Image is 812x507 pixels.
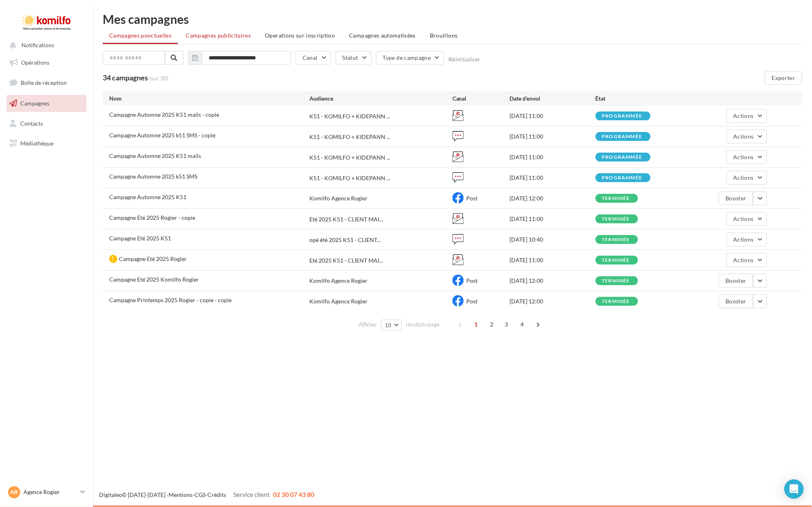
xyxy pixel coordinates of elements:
[109,95,309,103] div: Nom
[602,196,630,201] div: terminée
[510,297,595,305] div: [DATE] 12:00
[309,133,390,141] span: K51 - KOMILFO + KIDEPANN ...
[385,322,392,328] span: 10
[309,112,390,120] span: K51 - KOMILFO + KIDEPANN ...
[470,318,483,331] span: 1
[109,111,219,118] span: Campagne Automne 2025 K51 mails - copie
[734,112,754,119] span: Actions
[5,54,88,71] a: Opérations
[406,321,440,328] span: résultats/page
[109,297,232,303] span: Campagne Printemps 2025 Rogier - copie - copie
[109,194,186,200] span: Campagne Automne 2025 K51
[448,56,481,63] button: Réinitialiser
[21,79,67,86] span: Boîte de réception
[207,492,226,499] a: Crédits
[500,318,513,331] span: 3
[510,256,595,264] div: [DATE] 11:00
[21,59,49,66] span: Opérations
[99,492,314,499] span: © [DATE]-[DATE] - - -
[20,120,43,126] span: Contacts
[6,485,87,500] a: AR Agence Rogier
[602,155,643,160] div: programmée
[5,115,88,132] a: Contacts
[265,32,335,39] span: Operations sur inscription
[5,135,88,152] a: Médiathèque
[727,171,767,185] button: Actions
[359,321,377,328] span: Afficher
[20,140,53,147] span: Médiathèque
[99,492,122,499] a: Digitaleo
[309,297,368,305] div: Komilfo Agence Rogier
[734,215,754,222] span: Actions
[467,195,478,202] span: Post
[719,274,753,288] button: Booster
[430,32,458,39] span: Brouillons
[734,133,754,140] span: Actions
[309,154,390,162] span: K51 - KOMILFO + KIDEPANN ...
[510,153,595,161] div: [DATE] 11:00
[109,214,195,221] span: Campagne Eté 2025 Rogier - copie
[727,212,767,226] button: Actions
[510,277,595,285] div: [DATE] 12:00
[467,298,478,305] span: Post
[309,95,453,103] div: Audience
[109,173,197,180] span: Campagne Automne 2025 k51 SMS
[602,114,643,119] div: programmée
[719,295,753,308] button: Booster
[727,130,767,143] button: Actions
[103,73,148,82] span: 34 campagnes
[296,51,331,65] button: Canal
[727,109,767,123] button: Actions
[727,253,767,267] button: Actions
[510,95,595,103] div: Date d'envoi
[103,13,802,25] div: Mes campagnes
[109,132,216,139] span: Campagne Automne 2025 k51 SMS - copie
[596,95,681,103] div: État
[602,258,630,263] div: terminée
[5,74,88,91] a: Boîte de réception
[765,71,802,85] button: Exporter
[602,278,630,284] div: terminée
[602,237,630,242] div: terminée
[734,257,754,263] span: Actions
[376,51,444,65] button: Type de campagne
[785,480,804,499] div: Open Intercom Messenger
[467,277,478,284] span: Post
[727,150,767,164] button: Actions
[11,488,18,496] span: AR
[309,257,383,265] span: Eté 2025 K51 - CLIENT MAI...
[510,112,595,120] div: [DATE] 11:00
[602,299,630,304] div: terminée
[109,152,201,159] span: Campagne Automne 2025 K51 mails
[5,95,88,112] a: Campagnes
[510,133,595,141] div: [DATE] 11:00
[734,236,754,243] span: Actions
[233,491,270,499] span: Service client
[381,320,402,331] button: 10
[109,235,171,242] span: Campagne Eté 2025 K51
[119,255,187,262] span: Campagne Eté 2025 Rogier
[169,492,192,499] a: Mentions
[510,174,595,182] div: [DATE] 11:00
[309,215,383,223] span: Eté 2025 K51 - CLIENT MAI...
[727,233,767,246] button: Actions
[719,191,753,205] button: Booster
[336,51,372,65] button: Statut
[602,217,630,222] div: terminée
[734,174,754,181] span: Actions
[602,175,643,181] div: programmée
[510,215,595,223] div: [DATE] 11:00
[602,134,643,139] div: programmée
[734,154,754,160] span: Actions
[195,492,205,499] a: CGS
[23,488,77,496] p: Agence Rogier
[186,32,251,39] span: Campagnes publicitaires
[309,174,390,182] span: K51 - KOMILFO + KIDEPANN ...
[453,95,510,103] div: Canal
[21,42,54,49] span: Notifications
[510,236,595,244] div: [DATE] 10:40
[486,318,499,331] span: 2
[309,236,381,244] span: opé été 2025 K51 - CLIENT...
[349,32,416,39] span: Campagnes automatisées
[516,318,529,331] span: 4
